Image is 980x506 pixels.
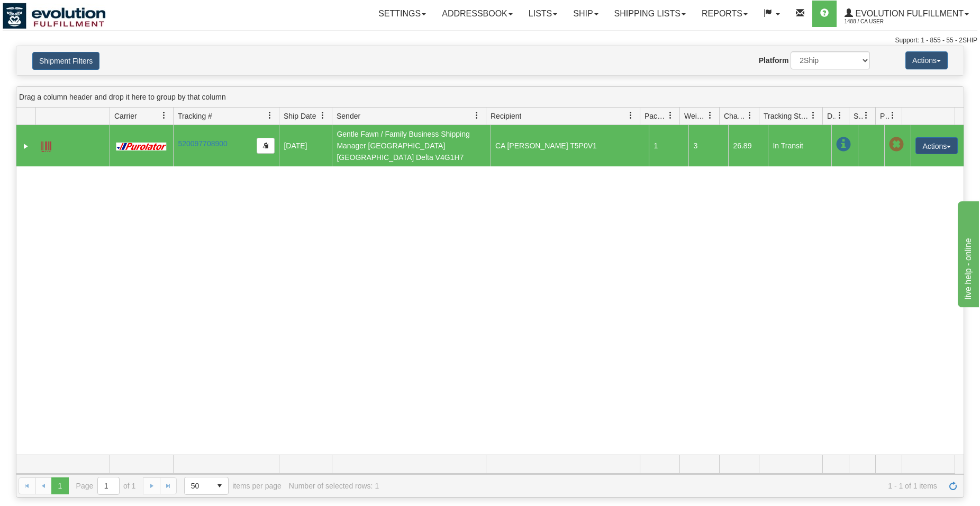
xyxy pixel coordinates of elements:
a: Weight filter column settings [701,106,719,125]
td: In Transit [768,125,831,166]
span: Delivery Status [827,111,836,121]
a: Lists [521,1,565,27]
div: Support: 1 - 855 - 55 - 2SHIP [3,36,977,45]
a: Packages filter column settings [661,106,679,125]
td: Gentle Fawn / Family Business Shipping Manager [GEOGRAPHIC_DATA] [GEOGRAPHIC_DATA] Delta V4G1H7 [332,125,491,166]
div: grid grouping header [16,87,964,108]
span: select [211,477,228,494]
span: Ship Date [284,111,316,121]
a: Expand [21,141,31,152]
span: Shipment Issues [854,111,863,121]
span: Pickup Status [880,111,889,121]
span: Page 1 [51,477,68,494]
a: Tracking # filter column settings [261,106,279,125]
td: CA [PERSON_NAME] T5P0V1 [491,125,649,166]
span: Page of 1 [76,477,136,495]
span: Weight [684,111,706,121]
input: Page 1 [98,477,119,494]
a: Shipment Issues filter column settings [857,106,875,125]
span: 1 - 1 of 1 items [386,482,937,490]
a: Charge filter column settings [741,106,759,125]
button: Actions [905,51,948,69]
a: Ship Date filter column settings [314,106,332,125]
a: Ship [565,1,606,27]
button: Actions [915,137,958,154]
a: Delivery Status filter column settings [831,106,849,125]
button: Shipment Filters [32,52,99,70]
a: Carrier filter column settings [155,106,173,125]
span: Charge [724,111,746,121]
span: Evolution Fulfillment [853,9,964,18]
a: Recipient filter column settings [622,106,640,125]
a: Refresh [945,477,961,494]
div: live help - online [8,6,98,19]
a: Settings [370,1,434,27]
span: Carrier [114,111,137,121]
td: [DATE] [279,125,332,166]
span: 50 [191,481,205,491]
td: 26.89 [728,125,768,166]
span: Page sizes drop down [184,477,229,495]
div: Number of selected rows: 1 [289,482,379,490]
a: 520097708900 [178,139,227,148]
span: Tracking # [178,111,212,121]
span: Packages [645,111,667,121]
a: Shipping lists [606,1,694,27]
a: Reports [694,1,756,27]
span: items per page [184,477,282,495]
img: logo1488.jpg [3,3,106,29]
a: Addressbook [434,1,521,27]
td: 3 [688,125,728,166]
td: 1 [649,125,688,166]
button: Copy to clipboard [257,138,275,154]
span: In Transit [836,137,851,152]
a: Label [41,137,51,154]
img: 11 - Purolator [114,143,168,150]
label: Platform [759,55,789,66]
a: Pickup Status filter column settings [884,106,902,125]
span: Pickup Not Assigned [889,137,904,152]
span: Recipient [491,111,521,121]
a: Tracking Status filter column settings [804,106,822,125]
a: Evolution Fulfillment 1488 / CA User [837,1,977,27]
span: Tracking Status [764,111,810,121]
span: 1488 / CA User [845,16,924,27]
iframe: chat widget [956,199,979,307]
a: Sender filter column settings [468,106,486,125]
span: Sender [337,111,360,121]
